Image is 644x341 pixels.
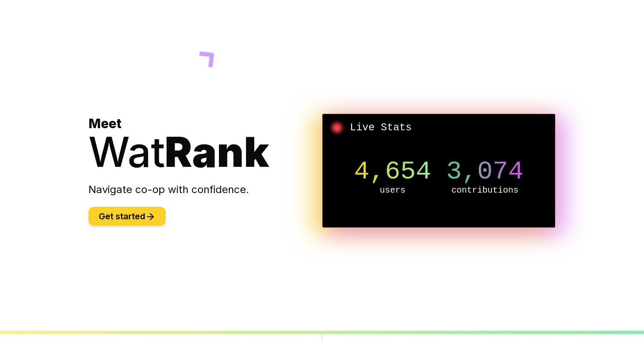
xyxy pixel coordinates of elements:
[346,159,439,184] p: 4,654
[439,159,531,184] p: 3,074
[88,207,166,226] button: Get started
[346,184,439,197] p: users
[165,127,269,177] span: Rank
[88,183,322,197] p: Navigate co-op with confidence.
[88,116,322,172] h1: Meet
[329,121,548,135] h2: Live Stats
[88,212,166,221] a: Get started
[88,127,165,177] span: Wat
[439,184,531,197] p: contributions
